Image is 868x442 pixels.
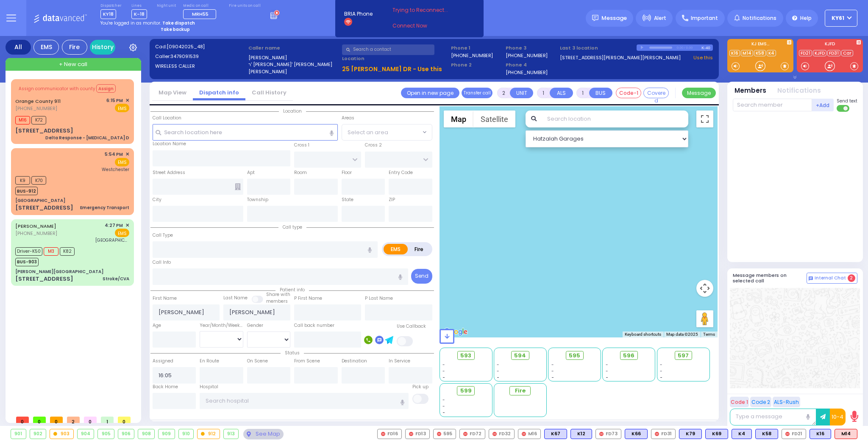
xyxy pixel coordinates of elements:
label: Street Address [153,169,185,176]
span: Important [691,14,718,22]
div: Fire [62,40,87,55]
label: Township [247,196,268,203]
label: ר' [PERSON_NAME]' [PERSON_NAME] [248,61,339,68]
span: Phone 2 [451,61,503,69]
span: M16 [15,116,30,124]
div: EMS [33,40,59,55]
img: red-radio-icon.svg [599,432,604,436]
span: 0 [84,417,97,423]
span: BUS-912 [15,187,38,195]
span: Notifications [743,14,776,22]
span: - [442,403,445,409]
button: Drag Pegman onto the map to open Street View [696,310,713,327]
a: Use this [693,54,713,61]
span: EMS [115,229,129,237]
label: Apt [247,169,255,176]
button: Transfer call [462,88,492,98]
img: red-radio-icon.svg [785,432,790,436]
span: - [442,368,445,374]
input: Search hospital [200,393,409,409]
u: 25 [PERSON_NAME] DR - Use this [342,65,442,73]
span: [PHONE_NUMBER] [15,230,57,237]
img: red-radio-icon.svg [437,432,441,436]
div: FD16 [377,429,402,439]
label: In Service [389,358,410,365]
span: Phone 1 [451,44,503,52]
div: 906 [118,429,134,439]
span: EMS [115,158,129,166]
label: [PHONE_NUMBER] [506,52,548,58]
span: BUS-903 [15,258,39,266]
span: K72 [31,116,46,124]
span: Call type [278,224,306,230]
button: Message [682,88,716,98]
button: Assign [96,84,116,93]
div: [STREET_ADDRESS] [15,275,73,283]
span: - [606,374,608,381]
small: Share with [266,291,290,298]
span: Trying to Reconnect... [392,6,459,14]
div: FD31 [651,429,676,439]
div: [PERSON_NAME][GEOGRAPHIC_DATA] [15,268,103,275]
span: EMS [115,104,129,112]
label: En Route [200,358,219,365]
label: Cross 2 [365,142,382,149]
span: - [660,374,662,381]
img: red-radio-icon.svg [522,432,526,436]
button: Show street map [444,110,473,127]
span: Alert [654,14,666,22]
div: K67 [544,429,567,439]
a: M14 [741,50,753,56]
label: P Last Name [365,295,393,302]
strong: Take dispatch [162,20,195,26]
div: K-40 [701,44,713,51]
span: 4:27 PM [105,222,123,229]
span: 3479091539 [170,53,199,60]
a: Map View [152,88,193,97]
div: K4 [732,429,752,439]
img: red-radio-icon.svg [409,432,413,436]
label: [PHONE_NUMBER] [506,69,548,75]
label: Pick up [412,384,428,390]
label: Night unit [157,3,176,8]
div: FD73 [595,429,621,439]
div: K16 [810,429,831,439]
label: Call Type [153,232,173,239]
label: KJ EMS... [727,42,793,48]
span: Status [281,350,304,356]
button: 10-4 [830,409,846,425]
div: FD32 [489,429,515,439]
span: Internal Chat [815,275,846,281]
span: 0 [50,417,63,423]
span: Assign communicator with county [19,86,95,92]
label: Call back number [294,322,334,329]
a: Open in new page [401,88,459,98]
div: [GEOGRAPHIC_DATA] [15,197,65,204]
label: Areas [342,115,354,122]
span: K9 [15,176,30,185]
span: - [551,374,554,381]
span: [09042025_48] [167,43,205,50]
span: - [660,362,662,368]
span: Message [601,14,627,22]
span: 595 [569,351,580,360]
img: red-radio-icon.svg [463,432,467,436]
span: Other building occupants [235,183,241,190]
div: 904 [78,429,94,439]
input: Search location [542,110,688,127]
a: [PERSON_NAME] [15,223,56,229]
label: Call Info [153,259,171,266]
span: - [551,368,554,374]
span: 0 [33,417,46,423]
span: Phone 3 [506,44,557,52]
img: message.svg [592,15,598,21]
label: Caller: [155,53,246,60]
div: ALS [835,429,857,439]
span: 594 [514,351,526,360]
button: KY61 [825,10,857,27]
span: KY18 [100,9,116,19]
span: You're logged in as monitor. [100,20,161,26]
div: FD21 [782,429,806,439]
span: Westchester [102,166,129,173]
label: Cad: [155,43,246,50]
